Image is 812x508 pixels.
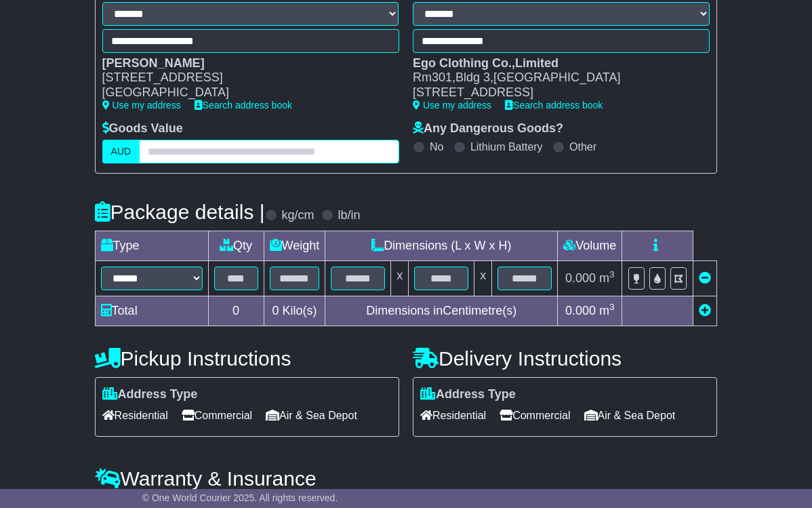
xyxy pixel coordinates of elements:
label: Goods Value [102,121,183,136]
h4: Warranty & Insurance [95,467,718,490]
div: [PERSON_NAME] [102,56,386,71]
span: 0 [272,304,279,317]
span: 0.000 [565,304,596,317]
label: Address Type [102,387,198,402]
label: lb/in [338,208,361,223]
td: Dimensions (L x W x H) [325,231,558,260]
td: x [474,260,492,296]
sup: 3 [609,302,615,312]
span: Residential [102,405,168,426]
div: [GEOGRAPHIC_DATA] [102,85,386,100]
h4: Delivery Instructions [413,347,717,370]
h4: Package details | [95,201,265,223]
label: No [430,140,443,153]
span: © One World Courier 2025. All rights reserved. [142,492,338,503]
label: Any Dangerous Goods? [413,121,563,136]
a: Search address book [505,100,603,111]
a: Use my address [102,100,181,111]
span: Commercial [500,405,570,426]
td: Total [95,296,208,326]
td: Kilo(s) [264,296,325,326]
td: x [391,260,409,296]
td: Weight [264,231,325,260]
a: Remove this item [699,271,711,285]
div: Ego Clothing Co.,Limited [413,56,696,71]
a: Search address book [195,100,292,111]
div: [STREET_ADDRESS] [102,71,386,85]
td: Type [95,231,208,260]
label: kg/cm [282,208,314,223]
div: Rm301,Bldg 3,[GEOGRAPHIC_DATA] [413,71,696,85]
span: 0.000 [565,271,596,285]
td: Qty [208,231,264,260]
sup: 3 [609,269,615,279]
span: Air & Sea Depot [584,405,676,426]
td: Volume [558,231,622,260]
h4: Pickup Instructions [95,347,399,370]
label: Address Type [420,387,516,402]
span: Residential [420,405,486,426]
span: Air & Sea Depot [266,405,357,426]
a: Add new item [699,304,711,317]
label: Other [569,140,596,153]
label: Lithium Battery [470,140,543,153]
td: 0 [208,296,264,326]
span: m [599,304,615,317]
span: Commercial [182,405,252,426]
label: AUD [102,140,140,163]
a: Use my address [413,100,491,111]
div: [STREET_ADDRESS] [413,85,696,100]
span: m [599,271,615,285]
td: Dimensions in Centimetre(s) [325,296,558,326]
